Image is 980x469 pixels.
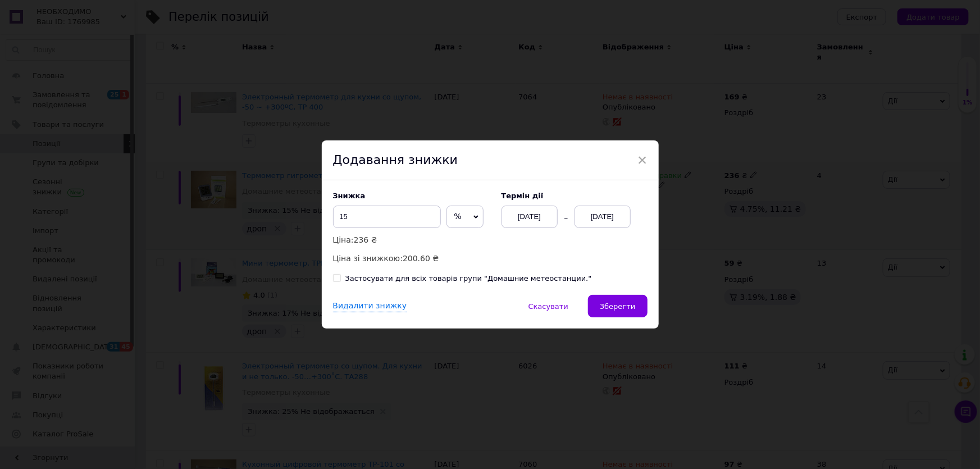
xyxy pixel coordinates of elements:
[333,153,458,167] span: Додавання знижки
[454,212,462,221] span: %
[502,206,558,228] div: [DATE]
[354,235,377,244] span: 236 ₴
[333,234,490,246] p: Ціна:
[333,192,366,200] span: Знижка
[588,295,647,317] button: Зберегти
[403,254,439,263] span: 200.60 ₴
[528,302,568,311] span: Скасувати
[333,206,441,228] input: 0
[637,151,648,170] span: ×
[333,252,490,265] p: Ціна зі знижкою:
[333,300,407,312] div: Видалити знижку
[345,274,592,284] div: Застосувати для всіх товарів групи "Домашние метеостанции."
[502,192,648,200] label: Термін дії
[575,206,631,228] div: [DATE]
[600,302,635,311] span: Зберегти
[517,295,580,317] button: Скасувати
